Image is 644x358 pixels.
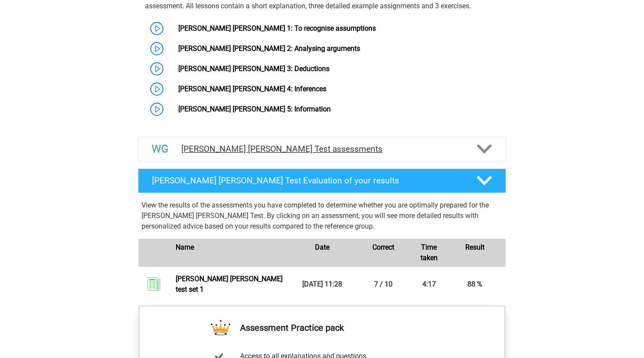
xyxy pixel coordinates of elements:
[178,24,376,32] a: [PERSON_NAME] [PERSON_NAME] 1: To recognise assumptions
[134,168,510,193] a: [PERSON_NAME] [PERSON_NAME] Test Evaluation of your results
[178,64,329,73] a: [PERSON_NAME] [PERSON_NAME] 3: Deductions
[169,242,291,263] div: Name
[414,242,445,263] div: Time taken
[152,175,463,186] h4: [PERSON_NAME] [PERSON_NAME] Test Evaluation of your results
[178,105,331,113] a: [PERSON_NAME] [PERSON_NAME] 5: Information
[176,275,283,294] a: [PERSON_NAME] [PERSON_NAME] test set 1
[291,242,353,263] div: Date
[178,85,326,93] a: [PERSON_NAME] [PERSON_NAME] 4: Inferences
[353,242,414,263] div: Correct
[181,144,463,154] h4: [PERSON_NAME] [PERSON_NAME] Test assessments
[142,200,502,232] p: View the results of the assessments you have completed to determine whether you are optimally pre...
[444,242,506,263] div: Result
[134,137,510,161] a: assessments [PERSON_NAME] [PERSON_NAME] Test assessments
[178,44,360,53] a: [PERSON_NAME] [PERSON_NAME] 2: Analysing arguments
[149,138,171,160] img: watson glaser test assessments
